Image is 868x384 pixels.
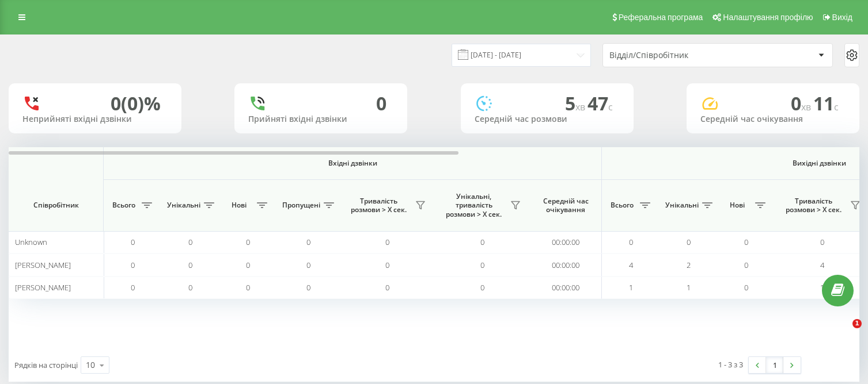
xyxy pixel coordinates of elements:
[246,260,250,270] span: 0
[131,237,135,247] span: 0
[575,101,587,113] span: хв
[834,101,839,113] span: c
[131,282,135,293] span: 0
[700,114,846,124] div: Середній час очікування
[629,237,633,247] span: 0
[225,201,253,210] span: Нові
[530,231,602,254] td: 00:00:00
[791,91,813,116] span: 0
[188,282,192,293] span: 0
[346,197,412,214] span: Тривалість розмови > Х сек.
[780,197,847,214] span: Тривалість розмови > Х сек.
[188,237,192,247] span: 0
[852,319,862,328] span: 1
[167,201,200,210] span: Унікальні
[15,260,71,270] span: [PERSON_NAME]
[385,237,389,247] span: 0
[801,101,813,113] span: хв
[718,359,743,370] div: 1 - 3 з 3
[248,114,393,124] div: Прийняті вхідні дзвінки
[86,359,95,371] div: 10
[109,201,138,210] span: Всього
[188,260,192,270] span: 0
[832,13,852,22] span: Вихід
[131,260,135,270] span: 0
[441,192,507,219] span: Унікальні, тривалість розмови > Х сек.
[629,260,633,270] span: 4
[246,282,250,293] span: 0
[687,237,691,247] span: 0
[480,260,484,270] span: 0
[385,260,389,270] span: 0
[723,13,813,22] span: Налаштування профілю
[813,91,839,116] span: 11
[565,91,587,116] span: 5
[820,237,824,247] span: 0
[629,282,633,293] span: 1
[744,282,748,293] span: 0
[134,159,571,168] span: Вхідні дзвінки
[14,360,78,370] span: Рядків на сторінці
[22,114,168,124] div: Неприйняті вхідні дзвінки
[385,282,389,293] span: 0
[608,201,636,210] span: Всього
[530,254,602,276] td: 00:00:00
[665,201,699,210] span: Унікальні
[744,237,748,247] span: 0
[744,260,748,270] span: 0
[619,13,703,22] span: Реферальна програма
[480,237,484,247] span: 0
[111,93,161,114] div: 0 (0)%
[480,282,484,293] span: 0
[530,277,602,299] td: 00:00:00
[608,101,613,113] span: c
[687,282,691,293] span: 1
[820,260,824,270] span: 4
[723,201,752,210] span: Нові
[306,260,310,270] span: 0
[829,319,856,347] iframe: Intercom live chat
[609,51,747,60] div: Відділ/Співробітник
[687,260,691,270] span: 2
[15,237,47,247] span: Unknown
[15,282,71,293] span: [PERSON_NAME]
[539,197,593,214] span: Середній час очікування
[18,201,93,210] span: Співробітник
[766,357,783,373] a: 1
[475,114,620,124] div: Середній час розмови
[246,237,250,247] span: 0
[306,282,310,293] span: 0
[306,237,310,247] span: 0
[587,91,613,116] span: 47
[820,282,824,293] span: 1
[282,201,320,210] span: Пропущені
[376,93,386,114] div: 0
